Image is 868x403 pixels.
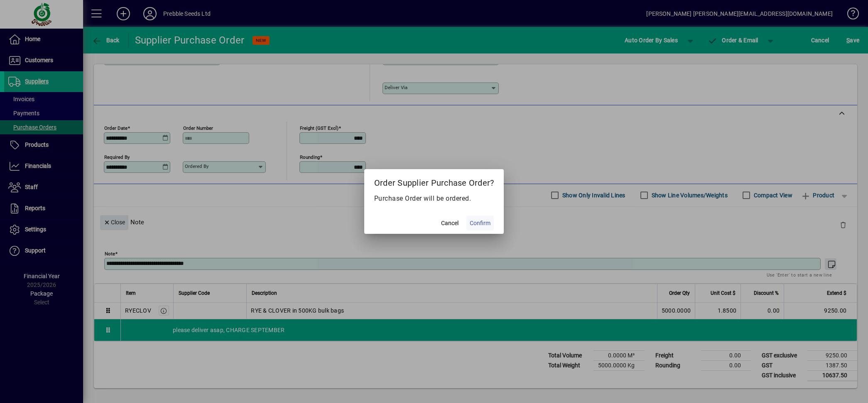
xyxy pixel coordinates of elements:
button: Cancel [436,216,463,231]
button: Confirm [466,216,494,231]
span: Cancel [441,219,459,228]
span: Confirm [470,219,490,228]
p: Purchase Order will be ordered. [374,194,494,204]
h2: Order Supplier Purchase Order? [364,169,504,193]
